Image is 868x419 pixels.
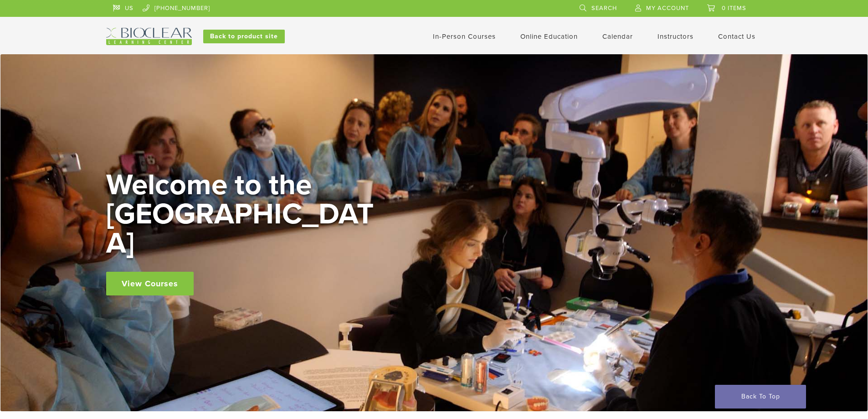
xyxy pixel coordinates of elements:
[520,32,578,41] a: Online Education
[106,171,380,258] h2: Welcome to the [GEOGRAPHIC_DATA]
[203,30,285,43] a: Back to product site
[106,272,194,295] a: View Courses
[646,5,689,12] span: My Account
[722,5,746,12] span: 0 items
[715,385,806,409] a: Back To Top
[591,5,617,12] span: Search
[433,32,496,41] a: In-Person Courses
[657,32,693,41] a: Instructors
[718,32,755,41] a: Contact Us
[602,32,633,41] a: Calendar
[106,28,192,45] img: Bioclear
